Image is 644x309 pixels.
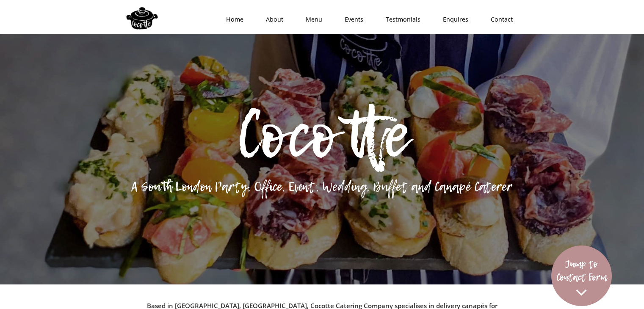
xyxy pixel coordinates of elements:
[331,7,372,32] a: Events
[252,7,292,32] a: About
[477,7,521,32] a: Contact
[292,7,331,32] a: Menu
[429,7,477,32] a: Enquires
[212,7,252,32] a: Home
[372,7,429,32] a: Testmonials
